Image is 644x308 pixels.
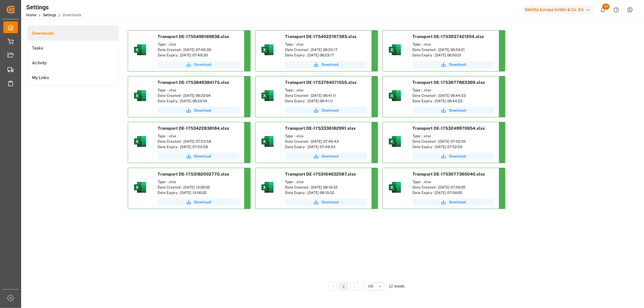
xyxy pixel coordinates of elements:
[413,144,494,150] div: Date Expiry : [DATE] 07:52:50
[28,70,119,85] a: My Links
[158,47,239,52] div: Date Created : [DATE] 07:49:30
[158,52,239,58] div: Date Expiry : [DATE] 07:49:30
[158,185,239,190] div: Date Created : [DATE] 13:00:02
[133,88,147,103] img: microsoft-excel-2019--v1.png
[350,282,359,291] li: Next Page
[285,98,367,104] div: Date Expiry : [DATE] 06:41:11
[285,153,367,160] button: Download
[194,62,211,67] span: Download
[158,179,239,185] div: Type : .xlsx
[133,43,147,57] img: microsoft-excel-2019--v1.png
[285,42,367,47] div: Type : .xlsx
[285,198,367,206] button: Download
[28,56,119,70] li: Activity
[413,139,494,144] div: Date Created : [DATE] 07:52:50
[413,126,485,131] span: Transport DE-1753249970654.xlsx
[328,282,337,291] li: Previous Page
[26,13,36,17] a: Home
[413,34,484,39] span: Transport DE-1753937421204.xlsx
[413,107,494,114] button: Download
[413,172,485,176] span: Transport DE-1753077365040.xlsx
[133,134,147,149] img: microsoft-excel-2019--v1.png
[158,34,229,39] span: Transport DE-1755496169838.xlsx
[133,180,147,195] img: microsoft-excel-2019--v1.png
[322,199,339,205] span: Download
[285,139,367,144] div: Date Created : [DATE] 07:49:43
[388,43,402,57] img: microsoft-excel-2019--v1.png
[285,87,367,93] div: Type : .xlsx
[449,108,466,113] span: Download
[413,133,494,139] div: Type : .xlsx
[413,93,494,98] div: Date Created : [DATE] 06:44:23
[158,190,239,195] div: Date Expiry : [DATE] 13:00:02
[413,87,494,93] div: Type : .xlsx
[194,199,211,205] span: Download
[158,153,239,160] button: Download
[285,34,357,39] span: Transport DE-1754022197393.xlsx
[449,199,466,205] span: Download
[413,185,494,190] div: Date Created : [DATE] 07:56:05
[413,153,494,160] button: Download
[158,133,239,139] div: Type : .xlsx
[158,87,239,93] div: Type : .xlsx
[449,62,466,67] span: Download
[158,198,239,206] button: Download
[285,93,367,98] div: Date Created : [DATE] 06:41:11
[285,144,367,150] div: Date Expiry : [DATE] 07:49:43
[194,108,211,113] span: Download
[285,133,367,139] div: Type : .xlsx
[413,190,494,195] div: Date Expiry : [DATE] 07:56:05
[339,282,348,291] li: 1
[285,179,367,185] div: Type : .xlsx
[413,42,494,47] div: Type : .xlsx
[285,107,367,114] button: Download
[449,154,466,159] span: Download
[413,179,494,185] div: Type : .xlsx
[285,80,357,85] span: Transport DE-1753764071555.xlsx
[388,88,402,103] img: microsoft-excel-2019--v1.png
[413,198,494,206] button: Download
[158,42,239,47] div: Type : .xlsx
[285,126,356,131] span: Transport DE-1753336182991.xlsx
[413,61,494,68] button: Download
[285,47,367,52] div: Date Created : [DATE] 06:23:17
[28,26,119,41] a: Downloads
[158,61,239,68] a: Download
[260,88,275,103] img: microsoft-excel-2019--v1.png
[322,108,339,113] span: Download
[413,80,485,85] span: Transport DE-1753677863369.xlsx
[322,62,339,67] span: Download
[388,134,402,149] img: microsoft-excel-2019--v1.png
[285,190,367,195] div: Date Expiry : [DATE] 08:10:32
[260,180,275,195] img: microsoft-excel-2019--v1.png
[158,80,229,85] span: Transport DE-1753849384175.xlsx
[158,107,239,114] button: Download
[194,154,211,159] span: Download
[285,172,356,176] span: Transport DE-1753164632087.xlsx
[389,284,405,288] span: 12 results
[363,282,384,291] button: open menu
[285,185,367,190] div: Date Created : [DATE] 08:10:32
[343,284,345,289] a: 1
[26,3,81,12] div: Settings
[28,41,119,56] a: Tasks
[413,52,494,58] div: Date Expiry : [DATE] 06:50:21
[368,284,373,289] span: 100
[285,61,367,68] button: Download
[158,144,239,150] div: Date Expiry : [DATE] 07:53:58
[413,47,494,52] div: Date Created : [DATE] 06:50:21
